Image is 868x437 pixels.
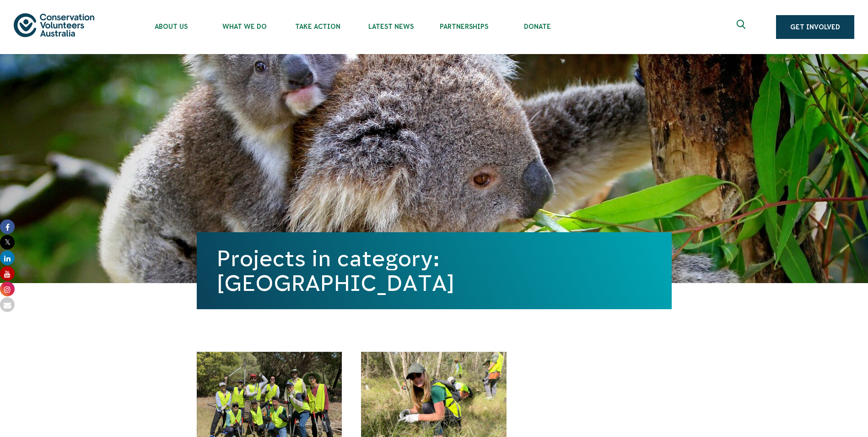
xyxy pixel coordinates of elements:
[731,16,753,38] button: Expand search box Close search box
[135,23,208,30] span: About Us
[354,23,427,30] span: Latest News
[776,15,854,39] a: Get Involved
[501,23,574,30] span: Donate
[427,23,501,30] span: Partnerships
[14,13,94,37] img: logo.svg
[281,23,354,30] span: Take Action
[737,20,748,34] span: Expand search box
[217,246,652,295] h1: Projects in category: [GEOGRAPHIC_DATA]
[208,23,281,30] span: What We Do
